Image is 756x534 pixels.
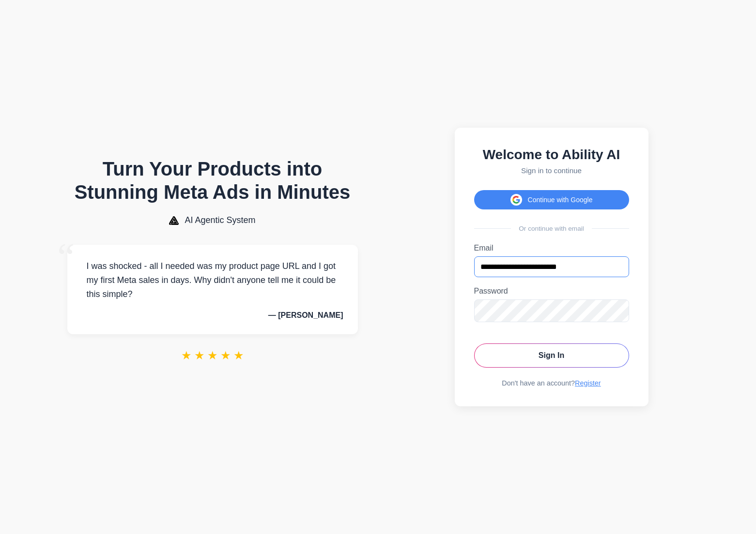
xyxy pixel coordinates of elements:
[185,215,255,225] span: AI Agentic System
[82,259,343,301] p: I was shocked - all I needed was my product page URL and I got my first Meta sales in days. Why d...
[233,349,244,362] span: ★
[67,157,358,204] h1: Turn Your Products into Stunning Meta Ads in Minutes
[169,216,179,225] img: AI Agentic System Logo
[194,349,205,362] span: ★
[474,190,629,209] button: Continue with Google
[474,244,629,252] label: Email
[474,166,629,175] p: Sign in to continue
[207,349,218,362] span: ★
[474,343,629,368] button: Sign In
[474,379,629,387] div: Don't have an account?
[474,225,629,232] div: Or continue with email
[82,311,343,320] p: — [PERSON_NAME]
[220,349,231,362] span: ★
[474,287,629,296] label: Password
[474,147,629,163] h2: Welcome to Ability AI
[58,235,75,279] span: “
[575,379,601,387] a: Register
[181,349,192,362] span: ★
